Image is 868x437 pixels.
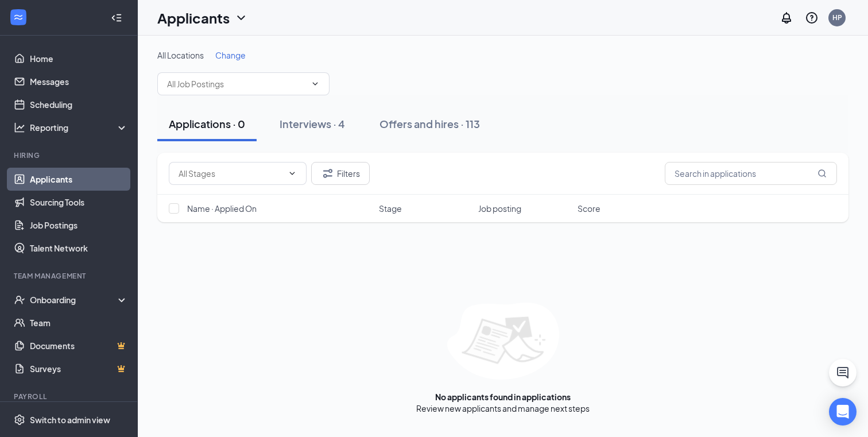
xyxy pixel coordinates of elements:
svg: MagnifyingGlass [817,169,827,178]
svg: ChatActive [836,366,850,380]
input: All Job Postings [167,78,306,90]
h1: Applicants [157,8,230,28]
a: Talent Network [30,237,128,260]
svg: QuestionInfo [805,11,819,25]
div: Applications · 0 [169,117,245,131]
span: Change [215,50,246,60]
input: All Stages [179,167,283,180]
div: No applicants found in applications [435,391,571,403]
div: Payroll [14,392,126,401]
img: empty-state [447,303,559,380]
button: Filter Filters [311,162,370,185]
svg: Filter [321,167,335,180]
div: Hiring [14,150,126,160]
div: Review new applicants and manage next steps [416,403,590,414]
div: Open Intercom Messenger [829,398,857,426]
a: Job Postings [30,214,128,237]
a: SurveysCrown [30,357,128,380]
span: Job posting [478,203,521,214]
span: All Locations [157,50,204,60]
svg: ChevronDown [311,79,320,88]
svg: ChevronDown [288,169,297,178]
a: Scheduling [30,93,128,116]
svg: ChevronDown [234,11,248,25]
a: Sourcing Tools [30,191,128,214]
div: HP [832,13,842,22]
a: DocumentsCrown [30,334,128,357]
svg: UserCheck [14,294,25,305]
div: Switch to admin view [30,414,110,426]
svg: WorkstreamLogo [13,11,24,23]
span: Stage [379,203,402,214]
svg: Notifications [780,11,793,25]
div: Reporting [30,122,129,133]
span: Name · Applied On [187,203,257,214]
input: Search in applications [665,162,837,185]
div: Offers and hires · 113 [379,117,480,131]
a: Home [30,47,128,70]
svg: Settings [14,414,25,426]
a: Messages [30,70,128,93]
a: Applicants [30,168,128,191]
span: Score [578,203,600,214]
div: Interviews · 4 [280,117,345,131]
svg: Analysis [14,122,25,133]
svg: Collapse [111,12,122,24]
a: Team [30,311,128,334]
button: ChatActive [829,359,857,386]
div: Onboarding [30,294,118,305]
div: Team Management [14,271,126,281]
